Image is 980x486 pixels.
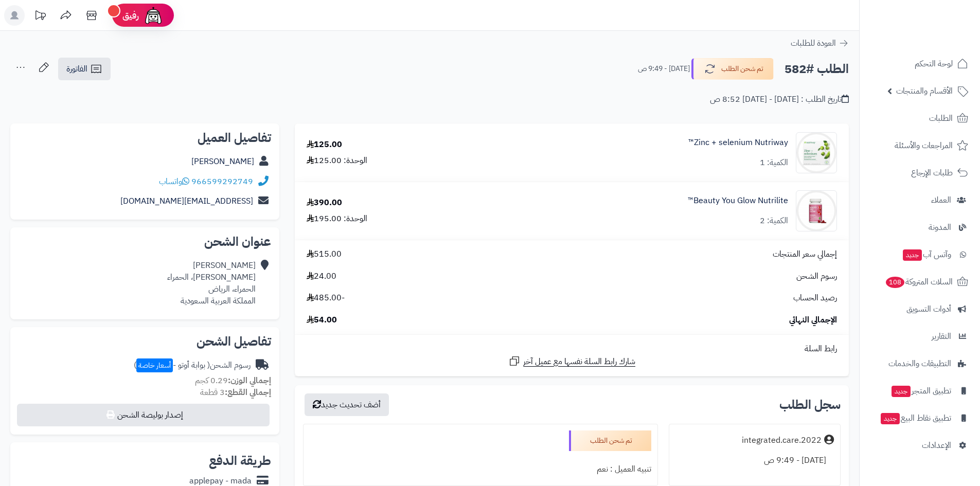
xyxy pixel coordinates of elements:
h2: الطلب #582 [785,59,849,80]
a: 966599292749 [191,175,253,188]
small: 0.29 كجم [195,374,271,387]
span: إجمالي سعر المنتجات [773,248,837,260]
h2: تفاصيل الشحن [19,335,271,348]
span: وآتس آب [902,247,951,262]
a: تحديثات المنصة [27,5,53,28]
span: الإعدادات [922,438,951,453]
button: إصدار بوليصة الشحن [17,404,270,426]
div: [PERSON_NAME] [PERSON_NAME]، الحمراء الحمراء، الرياض المملكة العربية السعودية [167,260,256,307]
a: السلات المتروكة108 [866,269,974,294]
h2: عنوان الشحن [19,236,271,248]
a: طلبات الإرجاع [866,160,974,185]
a: العملاء [866,188,974,212]
a: واتساب [159,175,189,188]
span: جديد [881,413,900,424]
a: تطبيق نقاط البيعجديد [866,406,974,430]
small: 3 قطعة [200,386,271,399]
span: 24.00 [307,271,336,282]
a: الفاتورة [58,58,111,80]
span: شارك رابط السلة نفسها مع عميل آخر [523,356,635,368]
span: الفاتورة [66,63,87,75]
div: الكمية: 2 [760,215,788,227]
a: شارك رابط السلة نفسها مع عميل آخر [508,355,635,368]
a: Zinc + selenium Nutriway™ [688,137,788,149]
div: [DATE] - 9:49 ص [675,451,834,471]
strong: إجمالي الوزن: [228,374,271,387]
div: رابط السلة [299,343,845,355]
span: جديد [892,386,911,397]
div: رسوم الشحن [134,359,251,371]
span: 54.00 [307,314,337,326]
span: تطبيق المتجر [890,384,951,398]
a: المراجعات والأسئلة [866,133,974,158]
a: تطبيق المتجرجديد [866,379,974,403]
span: العملاء [931,193,951,207]
strong: إجمالي القطع: [225,386,271,399]
span: رفيق [122,9,139,22]
div: الكمية: 1 [760,157,788,169]
button: تم شحن الطلب [691,58,774,80]
span: الطلبات [929,111,953,125]
span: تطبيق نقاط البيع [880,411,951,425]
img: ai-face.png [143,5,164,26]
a: التقارير [866,324,974,349]
div: الوحدة: 125.00 [307,155,367,167]
a: وآتس آبجديد [866,242,974,267]
small: [DATE] - 9:49 ص [638,64,690,74]
h3: سجل الطلب [779,399,841,411]
span: طلبات الإرجاع [911,166,953,180]
span: 108 [885,276,905,289]
span: رصيد الحساب [793,292,837,304]
img: logo-2.png [910,14,970,35]
div: integrated.care.2022 [742,435,822,446]
div: الوحدة: 195.00 [307,213,367,225]
span: -485.00 [307,292,345,304]
span: الإجمالي النهائي [789,314,837,326]
a: أدوات التسويق [866,297,974,321]
div: 125.00 [307,139,342,151]
span: التقارير [932,329,951,344]
a: الطلبات [866,106,974,131]
button: أضف تحديث جديد [305,393,389,416]
span: ( بوابة أوتو - ) [134,359,210,371]
span: لوحة التحكم [915,57,953,71]
div: تنبيه العميل : نعم [310,459,651,479]
a: الإعدادات [866,433,974,458]
a: العودة للطلبات [791,37,849,49]
a: Beauty You Glow Nutrilite™ [688,195,788,207]
span: جديد [903,249,922,261]
a: [PERSON_NAME] [191,155,254,168]
span: أسعار خاصة [136,358,173,372]
img: 1737209921-308613_IMAGE_product-image_800_800-90x90.jpg [796,190,836,231]
h2: تفاصيل العميل [19,132,271,144]
span: 515.00 [307,248,342,260]
div: 390.00 [307,197,342,209]
span: التطبيقات والخدمات [888,356,951,371]
a: لوحة التحكم [866,51,974,76]
a: [EMAIL_ADDRESS][DOMAIN_NAME] [120,195,253,207]
span: المدونة [929,220,951,235]
a: المدونة [866,215,974,240]
span: الأقسام والمنتجات [896,84,953,98]
a: التطبيقات والخدمات [866,351,974,376]
span: أدوات التسويق [906,302,951,316]
span: المراجعات والأسئلة [895,138,953,153]
div: تم شحن الطلب [569,430,651,451]
span: السلات المتروكة [885,275,953,289]
div: تاريخ الطلب : [DATE] - [DATE] 8:52 ص [710,94,849,105]
span: رسوم الشحن [796,271,837,282]
img: 1696417791-126811_front_08.23_product-image_800x800_TR_IMAGE_product-image_600_600%20(1)-90x90.jpg [796,132,836,173]
h2: طريقة الدفع [209,455,271,467]
span: العودة للطلبات [791,37,836,49]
